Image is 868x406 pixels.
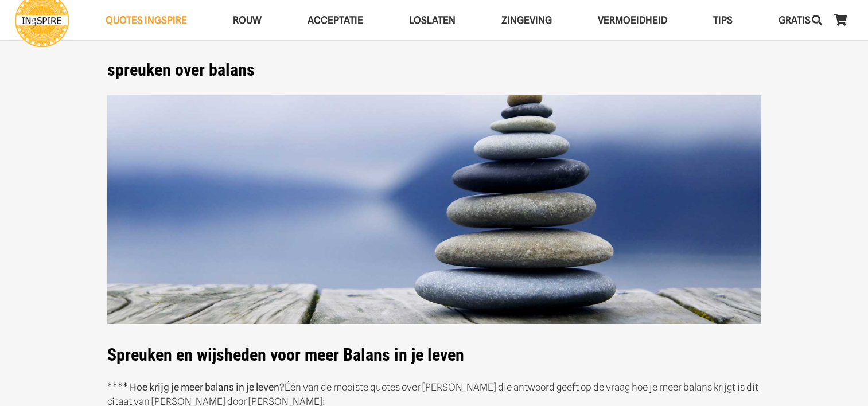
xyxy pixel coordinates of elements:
[107,345,464,365] strong: Spreuken en wijsheden voor meer Balans in je leven
[501,14,552,26] span: Zingeving
[805,6,828,34] a: Zoeken
[83,6,210,35] a: QUOTES INGSPIREQUOTES INGSPIRE Menu
[756,6,834,35] a: GRATISGRATIS Menu
[779,14,811,26] span: GRATIS
[308,14,363,26] span: Acceptatie
[285,6,386,35] a: AcceptatieAcceptatie Menu
[575,6,690,35] a: VERMOEIDHEIDVERMOEIDHEID Menu
[107,381,285,393] strong: **** Hoe krijg je meer balans in je leven?
[598,14,667,26] span: VERMOEIDHEID
[107,95,761,325] img: De mooiste spreuken over Balans en innerlijke rust - citaten van Ingspire
[409,14,456,26] span: Loslaten
[690,6,756,35] a: TIPSTIPS Menu
[386,6,478,35] a: LoslatenLoslaten Menu
[713,14,733,26] span: TIPS
[233,14,262,26] span: ROUW
[210,6,285,35] a: ROUWROUW Menu
[106,14,187,26] span: QUOTES INGSPIRE
[107,60,761,80] h1: spreuken over balans
[478,6,575,35] a: ZingevingZingeving Menu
